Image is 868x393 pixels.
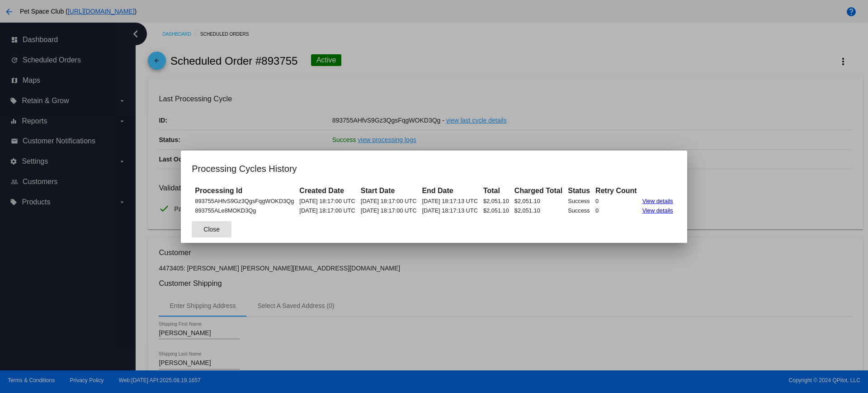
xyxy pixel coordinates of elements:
[566,186,592,196] th: Status
[359,197,419,205] td: [DATE] 18:17:00 UTC
[566,206,592,215] td: Success
[593,197,639,205] td: 0
[193,186,296,196] th: Processing Id
[420,186,480,196] th: End Date
[642,198,673,204] a: View details
[193,197,296,205] td: 893755AHfvS9Gz3QgsFqgWOKD3Qg
[512,186,565,196] th: Charged Total
[481,197,511,205] td: $2,051.10
[420,206,480,215] td: [DATE] 18:17:13 UTC
[359,186,419,196] th: Start Date
[193,206,296,215] td: 893755ALe8MOKD3Qg
[203,226,220,233] span: Close
[297,186,358,196] th: Created Date
[481,186,511,196] th: Total
[297,206,358,215] td: [DATE] 18:17:00 UTC
[566,197,592,205] td: Success
[297,197,358,205] td: [DATE] 18:17:00 UTC
[359,206,419,215] td: [DATE] 18:17:00 UTC
[512,197,565,205] td: $2,051.10
[192,161,676,176] h1: Processing Cycles History
[642,207,673,214] a: View details
[593,186,639,196] th: Retry Count
[593,206,639,215] td: 0
[512,206,565,215] td: $2,051.10
[420,197,480,205] td: [DATE] 18:17:13 UTC
[192,221,231,237] button: Close dialog
[481,206,511,215] td: $2,051.10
